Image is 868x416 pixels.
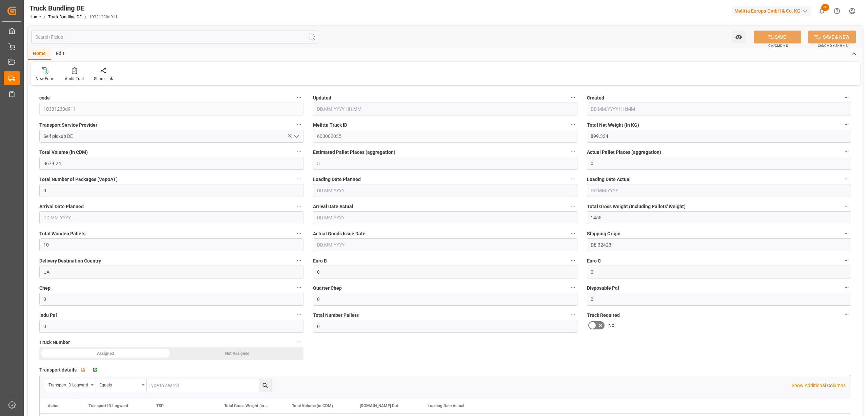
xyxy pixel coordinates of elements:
[587,184,851,197] input: DD.MM.YYYY
[732,31,746,43] button: open menu
[96,379,147,392] button: open menu
[94,76,113,82] div: Share Link
[313,94,331,102] span: Updated
[587,176,631,183] span: Loading Date Actual
[29,3,118,13] div: Truck Bundling DE
[45,379,96,392] button: open menu
[587,257,601,265] span: Euro C
[587,122,639,129] span: Total Net Weight (in KG)
[313,184,577,197] input: DD.MM.YYYY
[313,238,577,251] input: DD.MM.YYYY
[313,103,577,115] input: DD.MM.YYYY HH:MM
[88,403,128,408] span: Transport ID Logward
[569,283,577,292] button: Quarter Chep
[295,147,303,156] button: Total Volume (in CDM)
[39,176,118,183] span: Total Number of Packages (VepoAT)
[99,380,139,388] div: Equals
[842,229,851,238] button: Shipping Origin
[768,43,788,48] span: Ctrl/CMD + S
[842,93,851,102] button: Created
[39,285,51,292] span: Chep
[292,403,333,408] span: Total Volume (in CDM)
[51,48,70,60] div: Edit
[39,312,57,319] span: Indu Pal
[39,257,101,265] span: Delivery Destination Country
[569,147,577,156] button: Estimated Pallet Places (aggregation)
[313,257,327,265] span: Euro B
[29,15,41,19] a: Home
[313,211,577,224] input: DD.MM.YYYY
[172,347,304,360] div: Not Assigned
[569,120,577,129] button: Melitta Truck ID
[313,149,395,156] span: Estimated Pallet Places (aggregation)
[39,122,97,129] span: Transport Service Provider
[587,149,661,156] span: Actual Pallet Places (aggregation)
[28,48,51,60] div: Home
[48,15,82,19] a: Truck Bundling DE
[295,310,303,319] button: Indu Pal
[48,380,88,388] div: Transport ID Logward
[814,3,829,19] button: show 20 new notifications
[36,76,55,82] div: New Form
[808,31,856,43] button: SAVE & NEW
[39,230,85,237] span: Total Wooden Pallets
[295,120,303,129] button: Transport Service Provider
[842,147,851,156] button: Actual Pallet Places (aggregation)
[608,322,614,329] span: No
[569,93,577,102] button: Updated
[587,203,686,210] span: Total Gross Weight (Including Pallets' Weight)
[313,312,359,319] span: Total Number Pallets
[147,379,272,392] input: Type to search
[732,6,811,16] div: Melitta Europa GmbH & Co. KG
[295,338,303,346] button: Truck Number
[313,122,347,129] span: Melitta Truck ID
[732,4,814,17] button: Melitta Europa GmbH & Co. KG
[587,312,620,319] span: Truck Required
[39,149,88,156] span: Total Volume (in CDM)
[259,379,272,392] button: search button
[48,403,60,408] div: Action
[313,285,342,292] span: Quarter Chep
[31,31,318,43] input: Search Fields
[295,229,303,238] button: Total Wooden Pallets
[587,285,619,292] span: Disposable Pal
[295,256,303,265] button: Delivery Destination Country
[792,382,846,389] p: Show Additional Columns
[295,283,303,292] button: Chep
[842,202,851,211] button: Total Gross Weight (Including Pallets' Weight)
[295,175,303,183] button: Total Number of Packages (VepoAT)
[313,230,366,237] span: Actual Goods Issue Date
[39,366,77,374] span: Transport details
[360,403,398,408] span: [DOMAIN_NAME] Dat
[569,175,577,183] button: Loading Date Planned
[295,93,303,102] button: code
[224,403,270,408] span: Total Gross Weight (in KG)
[569,202,577,211] button: Arrival Date Actual
[842,283,851,292] button: Disposable Pal
[587,103,851,115] input: DD.MM.YYYY HH:MM
[156,403,164,408] span: TSP
[291,131,301,142] button: open menu
[65,76,84,82] div: Audit Trail
[39,339,70,346] span: Truck Number
[39,94,50,102] span: code
[428,403,464,408] span: Loading Date Actual
[39,347,172,360] div: Assigned
[754,31,801,43] button: SAVE
[39,211,303,224] input: DD.MM.YYYY
[569,256,577,265] button: Euro B
[842,310,851,319] button: Truck Required
[313,176,361,183] span: Loading Date Planned
[295,202,303,211] button: Arrival Date Planned
[587,94,604,102] span: Created
[818,43,848,48] span: Ctrl/CMD + Shift + S
[842,175,851,183] button: Loading Date Actual
[587,230,620,237] span: Shipping Origin
[313,203,353,210] span: Arrival Date Actual
[829,3,845,19] button: Help Center
[569,310,577,319] button: Total Number Pallets
[842,120,851,129] button: Total Net Weight (in KG)
[842,256,851,265] button: Euro C
[569,229,577,238] button: Actual Goods Issue Date
[39,203,84,210] span: Arrival Date Planned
